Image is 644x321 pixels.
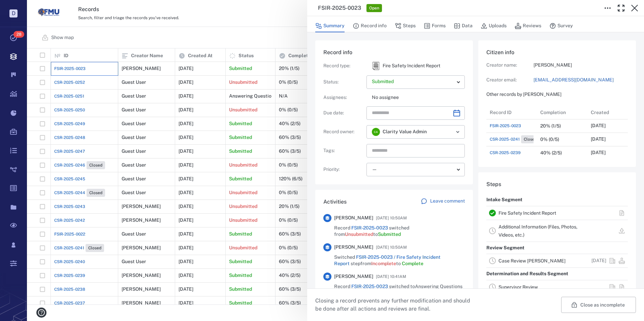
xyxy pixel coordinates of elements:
[372,78,454,85] p: Submitted
[15,5,29,11] span: Help
[540,103,566,122] div: Completion
[591,257,606,264] p: [DATE]
[334,254,441,266] a: FSIR-2025-0023 / Fire Safety Incident Report
[421,198,465,206] a: Leave comment
[453,127,462,137] button: Open
[591,136,606,143] p: [DATE]
[481,20,507,32] button: Uploads
[534,77,628,83] a: [EMAIL_ADDRESS][DOMAIN_NAME]
[334,244,373,251] span: [PERSON_NAME]
[498,210,556,216] a: Fire Safety Incident Report
[318,4,361,12] h3: FSIR-2025-0023
[490,103,512,122] div: Record ID
[601,1,614,15] button: Toggle to Edit Boxes
[351,225,388,230] a: FSIR-2025-0023
[372,128,380,136] div: C A
[498,284,538,290] a: Supervisor Review
[490,123,521,129] a: FSIR-2025-0023
[323,147,364,154] p: Tags :
[383,63,440,69] p: Fire Safety Incident Report
[614,1,628,15] button: Toggle Fullscreen
[315,297,476,313] p: Closing a record prevents any further modification and should be done after all actions and revie...
[486,77,534,83] p: Creator email:
[323,63,364,69] p: Record type :
[315,40,473,190] div: Record infoRecord type:icon Fire Safety Incident ReportFire Safety Incident ReportStatus:Assignee...
[383,129,427,135] span: Clarity Value Admin
[587,106,638,119] div: Created
[371,261,396,266] span: Incomplete
[540,150,562,155] div: 40% (2/5)
[323,79,364,85] p: Status :
[323,94,364,101] p: Assignees :
[490,136,520,142] span: CSR-2025-0241
[540,137,559,142] div: 0% (0/5)
[591,103,609,122] div: Created
[323,166,364,173] p: Priority :
[368,5,381,11] span: Open
[372,62,380,70] img: icon Fire Safety Incident Report
[323,129,364,135] p: Record owner :
[13,31,24,38] span: 28
[478,40,636,172] div: Citizen infoCreator name:[PERSON_NAME]Creator email:[EMAIL_ADDRESS][DOMAIN_NAME]Other records by ...
[454,20,473,32] button: Data
[486,91,628,98] p: Other records by [PERSON_NAME]
[376,273,406,281] span: [DATE] 10:41AM
[549,20,573,32] button: Survey
[334,283,462,290] span: Record switched to
[534,62,628,69] p: [PERSON_NAME]
[376,214,407,222] span: [DATE] 10:50AM
[430,198,465,205] p: Leave comment
[486,194,522,206] p: Intake Segment
[376,243,407,251] span: [DATE] 10:50AM
[490,150,521,156] a: CSR-2025-0239
[486,242,524,254] p: Review Segment
[486,268,568,280] p: Determination and Results Segment
[486,180,628,188] h6: Steps
[522,137,538,142] span: Closed
[540,123,561,129] div: 20% (1/5)
[334,254,465,267] span: Switched step from to
[561,297,636,313] button: Close as incomplete
[345,231,373,237] span: Unsubmitted
[498,224,577,238] a: Additional Information (Files, Photos, Videos, etc.)
[395,20,416,32] button: Steps
[9,9,18,17] p: D
[334,225,465,238] span: Record switched from to
[628,1,641,15] button: Close
[415,284,462,289] span: Answering Questions
[486,106,537,119] div: Record ID
[591,149,606,156] p: [DATE]
[323,110,364,116] p: Due date :
[334,273,373,280] span: [PERSON_NAME]
[486,48,628,57] h6: Citizen info
[315,190,473,306] div: ActivitiesLeave comment[PERSON_NAME][DATE] 10:50AMRecord FSIR-2025-0023 switched fromUnsubmittedt...
[498,258,566,263] a: Case Review [PERSON_NAME]
[351,284,388,289] a: FSIR-2025-0023
[515,20,541,32] button: Reviews
[323,198,347,206] h6: Activities
[353,20,387,32] button: Record info
[486,62,534,69] p: Creator name:
[334,215,373,221] span: [PERSON_NAME]
[315,20,345,32] button: Summary
[378,231,401,237] span: Submitted
[323,48,465,57] h6: Record info
[537,106,587,119] div: Completion
[591,122,606,129] p: [DATE]
[402,261,423,266] span: Complete
[490,135,540,143] a: CSR-2025-0241Closed
[372,166,454,173] div: —
[372,94,465,101] p: No assignee
[450,106,463,120] button: Choose date
[424,20,446,32] button: Forms
[372,62,380,70] div: Fire Safety Incident Report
